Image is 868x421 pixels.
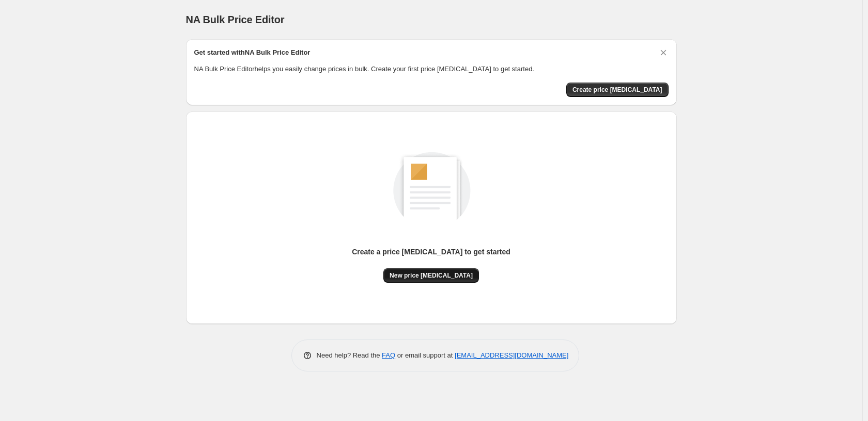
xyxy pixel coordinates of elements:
a: FAQ [382,351,395,359]
p: Create a price [MEDICAL_DATA] to get started [352,247,510,257]
span: Need help? Read the [317,351,382,359]
h2: Get started with NA Bulk Price Editor [194,47,311,58]
span: or email support at [395,351,455,359]
button: Dismiss card [658,47,669,58]
button: New price [MEDICAL_DATA] [383,268,479,283]
button: Create price change job [566,83,669,97]
span: Create price [MEDICAL_DATA] [572,86,662,94]
span: New price [MEDICAL_DATA] [390,271,473,280]
a: [EMAIL_ADDRESS][DOMAIN_NAME] [455,351,568,359]
p: NA Bulk Price Editor helps you easily change prices in bulk. Create your first price [MEDICAL_DAT... [194,64,669,74]
span: NA Bulk Price Editor [186,14,285,25]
